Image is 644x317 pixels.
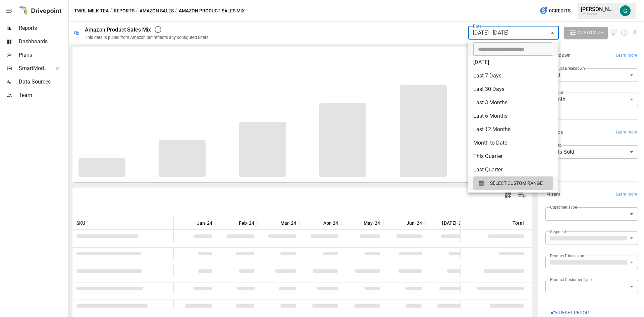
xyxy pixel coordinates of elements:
[468,150,558,163] li: This Quarter
[490,179,543,188] span: SELECT CUSTOM RANGE
[473,176,553,190] button: SELECT CUSTOM RANGE
[468,123,558,136] li: Last 12 Months
[468,69,558,83] li: Last 7 Days
[468,109,558,123] li: Last 6 Months
[468,163,558,176] li: Last Quarter
[468,56,558,69] li: [DATE]
[468,136,558,150] li: Month to Date
[468,96,558,109] li: Last 3 Months
[468,83,558,96] li: Last 30 Days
